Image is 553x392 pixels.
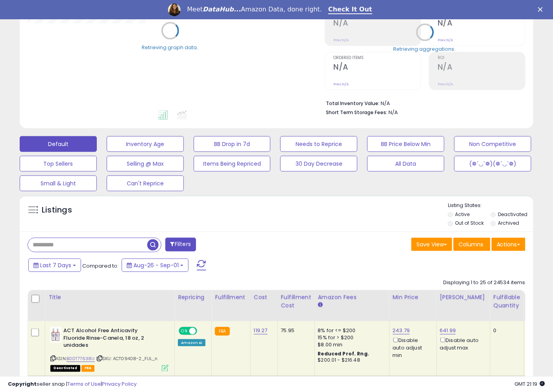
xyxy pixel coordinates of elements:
img: Profile image for Georgie [168,4,181,16]
div: Close [538,7,546,12]
div: [PERSON_NAME] [440,293,487,301]
a: Terms of Use [67,380,101,388]
div: 75.95 [281,327,309,334]
div: Disable auto adjust max [440,336,484,351]
div: Retrieving graph data.. [142,44,199,51]
a: 243.79 [393,327,410,335]
button: 30 Day Decrease [280,156,357,172]
p: Listing States: [448,202,533,209]
div: Title [48,293,171,301]
a: 119.27 [254,327,268,335]
span: Compared to: [82,262,118,270]
button: Selling @ Max [107,156,184,172]
button: Filters [165,238,196,251]
button: Aug-26 - Sep-01 [122,259,189,272]
span: 2025-09-9 21:19 GMT [515,380,545,388]
button: Small & Light [20,176,97,191]
div: Displaying 1 to 25 of 24534 items [443,279,525,287]
a: Privacy Policy [102,380,137,388]
span: Last 7 Days [40,261,71,269]
small: FBA [215,327,229,336]
label: Archived [498,220,520,226]
div: seller snap | | [8,381,137,388]
button: Columns [453,238,490,251]
span: Columns [459,240,483,248]
label: Out of Stock [455,220,484,226]
div: $8.00 min [318,341,383,348]
span: All listings that are unavailable for purchase on Amazon for any reason other than out-of-stock [50,365,80,372]
button: BB Price Below Min [367,136,444,152]
a: B00T77638U [67,355,95,362]
button: BB Drop in 7d [194,136,271,152]
button: Can't Reprice [107,176,184,191]
span: Aug-26 - Sep-01 [133,261,179,269]
a: Check It Out [328,6,372,14]
div: Cost [254,293,274,301]
button: Top Sellers [20,156,97,172]
button: All Data [367,156,444,172]
div: Retrieving aggregations.. [394,46,457,53]
div: Disable auto adjust min [393,336,431,359]
button: Last 7 Days [28,259,81,272]
a: 641.99 [440,327,456,335]
button: Items Being Repriced [194,156,271,172]
img: 41EeOs9L+7L._SL40_.jpg [50,327,61,343]
div: Meet Amazon Data, done right. [187,6,322,13]
button: Non Competitive [454,136,531,152]
div: Min Price [393,293,433,301]
span: FBA [81,365,95,372]
button: Inventory Age [107,136,184,152]
b: Reduced Prof. Rng. [318,350,370,357]
div: Amazon Fees [318,293,386,301]
button: Save View [411,238,452,251]
label: Deactivated [498,211,528,218]
div: 15% for > $200 [318,334,383,341]
div: Repricing [178,293,208,301]
div: $200.01 - $216.48 [318,357,383,364]
div: Amazon AI [178,339,205,346]
button: Needs to Reprice [280,136,357,152]
div: Fulfillment Cost [281,293,311,310]
div: 0 [494,327,518,334]
span: ON [179,328,189,335]
span: OFF [196,328,209,335]
div: Fulfillable Quantity [494,293,521,310]
div: Fulfillment [215,293,247,301]
b: ACT Alcohol Free Anticavity Fluoride Rinse-Canela, 18 oz, 2 unidades [63,327,159,351]
button: (❁´◡`❁)(❁´◡`❁) [454,156,531,172]
i: DataHub... [203,6,241,13]
button: Actions [492,238,525,251]
h5: Listings [42,205,72,216]
div: 8% for <= $200 [318,327,383,334]
small: Amazon Fees. [318,301,323,309]
span: | SKU: ACT09408-2_FUL_n [96,355,158,362]
button: Default [20,136,97,152]
strong: Copyright [8,380,37,388]
label: Active [455,211,470,218]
